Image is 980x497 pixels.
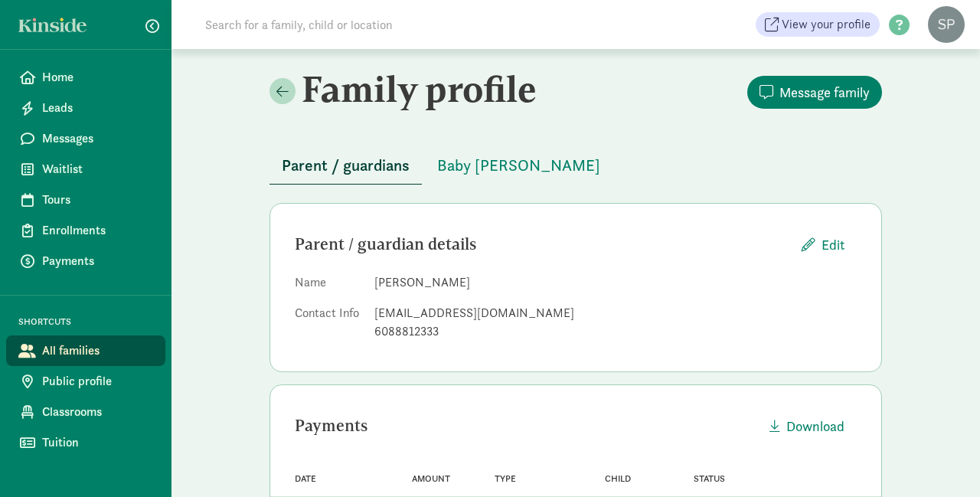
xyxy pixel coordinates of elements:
input: Search for a family, child or location [196,9,626,40]
span: Waitlist [42,160,153,178]
span: Child [605,473,631,484]
div: [EMAIL_ADDRESS][DOMAIN_NAME] [374,304,857,322]
a: Payments [6,246,165,276]
span: Classrooms [42,403,153,421]
a: Tours [6,185,165,215]
a: View your profile [756,12,880,37]
dt: Contact Info [295,304,362,347]
a: Messages [6,123,165,154]
button: Edit [789,228,857,261]
button: Message family [747,76,882,109]
button: Parent / guardians [269,147,422,185]
h2: Family profile [269,67,573,110]
button: Baby [PERSON_NAME] [425,147,612,184]
a: Home [6,62,165,93]
span: Date [295,473,316,484]
span: All families [42,342,153,360]
span: Public profile [42,372,153,391]
span: Status [694,473,725,484]
dd: [PERSON_NAME] [374,273,857,292]
span: Enrollments [42,221,153,240]
dt: Name [295,273,362,298]
span: Parent / guardians [282,153,410,178]
button: Download [757,410,857,443]
a: Waitlist [6,154,165,185]
span: Tours [42,191,153,209]
span: Download [786,416,844,437]
span: Tuition [42,433,153,452]
span: Payments [42,252,153,270]
a: Parent / guardians [269,157,422,175]
span: Amount [412,473,450,484]
span: Messages [42,129,153,148]
span: Home [42,68,153,87]
div: Parent / guardian details [295,232,789,257]
div: 6088812333 [374,322,857,341]
a: Classrooms [6,397,165,427]
a: Tuition [6,427,165,458]
span: Type [495,473,516,484]
a: Leads [6,93,165,123]
span: View your profile [782,15,871,34]
span: Message family [779,82,870,103]
a: Enrollments [6,215,165,246]
a: Baby [PERSON_NAME] [425,157,612,175]
div: Payments [295,414,757,438]
span: Baby [PERSON_NAME] [437,153,600,178]
a: Public profile [6,366,165,397]
span: Leads [42,99,153,117]
a: All families [6,335,165,366]
span: Edit [822,234,844,255]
